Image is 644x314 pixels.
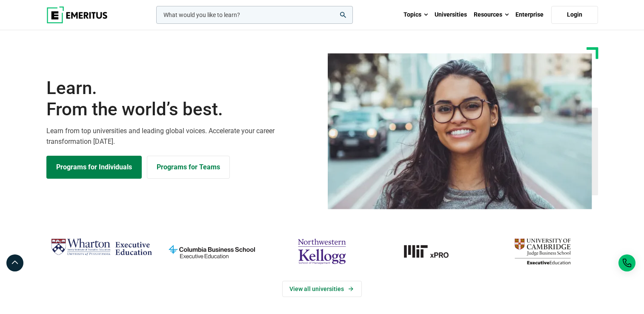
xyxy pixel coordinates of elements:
[381,235,483,268] img: MIT xPRO
[147,156,230,179] a: Explore for Business
[271,235,373,268] img: northwestern-kellogg
[156,6,353,24] input: woocommerce-product-search-field-0
[46,156,142,179] a: Explore Programs
[492,235,593,268] img: cambridge-judge-business-school
[51,235,152,260] img: Wharton Executive Education
[46,99,317,120] span: From the world’s best.
[551,6,598,24] a: Login
[381,235,483,268] a: MIT-xPRO
[282,281,362,297] a: View Universities
[161,235,263,268] img: columbia-business-school
[328,53,592,209] img: Learn from the world's best
[46,126,317,147] p: Learn from top universities and leading global voices. Accelerate your career transformation [DATE].
[46,77,317,120] h1: Learn.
